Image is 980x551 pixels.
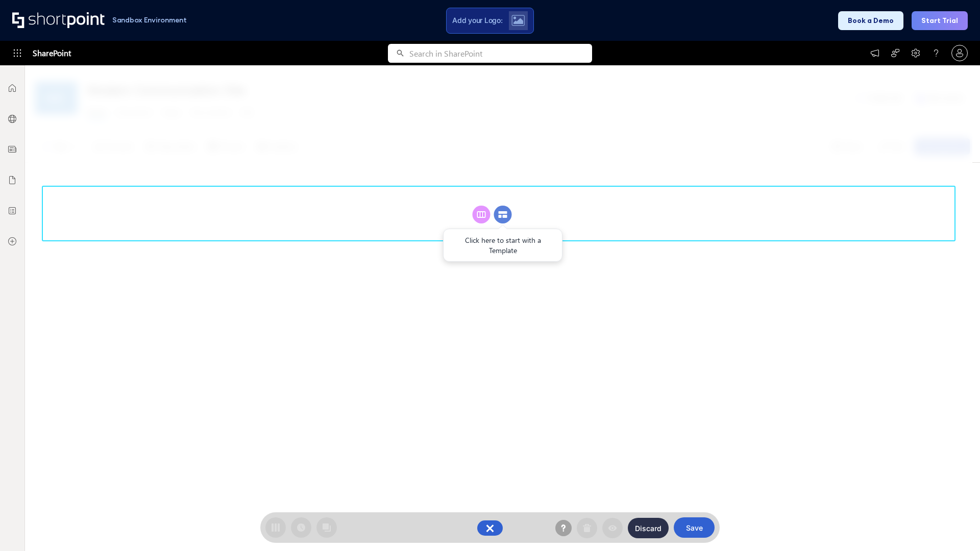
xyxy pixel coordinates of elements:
[511,15,525,26] img: Upload logo
[112,17,187,23] h1: Sandbox Environment
[33,41,71,65] span: SharePoint
[409,44,592,63] input: Search in SharePoint
[628,518,669,538] button: Discard
[912,11,968,30] button: Start Trial
[452,16,502,25] span: Add your Logo:
[674,517,715,538] button: Save
[838,11,903,30] button: Book a Demo
[929,502,980,551] iframe: Chat Widget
